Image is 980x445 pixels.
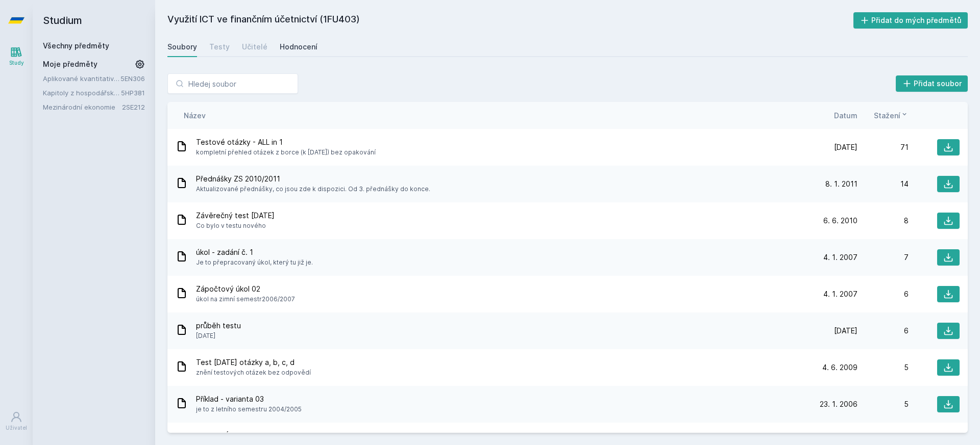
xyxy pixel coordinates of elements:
span: [DATE] [196,331,241,341]
span: Aktualizované přednášky, co jsou zde k dispozici. Od 3. přednášky do konce. [196,184,430,194]
a: Soubory [167,37,197,57]
div: 7 [857,252,909,263]
div: 8 [857,216,909,226]
div: 6 [857,326,909,336]
div: 71 [857,142,909,152]
input: Hledej soubor [167,73,298,94]
span: data k DÚ [196,431,284,441]
a: Mezinárodní ekonomie [43,102,122,112]
div: 6 [857,289,909,299]
span: průběh testu [196,321,241,331]
a: Všechny předměty [43,41,109,50]
div: 5 [857,362,909,373]
h2: Využití ICT ve finančním účetnictví (1FU403) [167,12,853,29]
span: Závěrečný test [DATE] [196,211,275,221]
span: 4. 6. 2009 [822,362,857,373]
div: Učitelé [242,42,267,52]
span: Testové otázky - ALL in 1 [196,137,376,147]
div: Testy [209,42,230,52]
span: Moje předměty [43,59,97,69]
span: Stažení [874,110,900,121]
span: Příklad - varianta 03 [196,394,302,404]
span: 4. 1. 2007 [823,252,857,263]
button: Přidat do mých předmětů [853,12,968,29]
div: Study [9,59,24,67]
span: je to z letního semestru 2004/2005 [196,404,302,414]
span: úkol na zimní semestr2006/2007 [196,294,295,304]
a: Učitelé [242,37,267,57]
a: Testy [209,37,230,57]
a: 2SE212 [122,103,145,111]
a: Uživatel [2,406,31,437]
button: Název [184,110,206,121]
span: 23. 1. 2006 [820,399,857,409]
span: 8. 1. 2011 [825,179,857,189]
span: Je to přepracovaný úkol, který tu již je. [196,257,313,268]
span: [DATE] [834,326,857,336]
span: [DATE] [834,142,857,152]
a: Aplikované kvantitativní metody I [43,73,120,84]
span: znění testových otázek bez odpovědí [196,368,311,378]
a: Hodnocení [280,37,317,57]
a: 5EN306 [120,74,145,83]
a: 5HP381 [121,89,145,97]
span: Test [DATE] otázky a, b, c, d [196,357,311,368]
div: 14 [857,179,909,189]
span: Přednášky ZS 2010/2011 [196,174,430,184]
button: Přidat soubor [896,75,968,92]
div: 5 [857,399,909,409]
div: Hodnocení [280,42,317,52]
div: Uživatel [6,424,27,432]
a: Study [2,41,31,72]
span: 6. 6. 2010 [823,216,857,226]
span: Co bylo v testu nového [196,221,275,231]
button: Stažení [874,110,909,121]
span: 4. 1. 2007 [823,289,857,299]
div: Soubory [167,42,197,52]
a: Kapitoly z hospodářské politiky [43,88,121,98]
button: Datum [834,110,857,121]
span: kompletní přehled otázek z borce (k [DATE]) bez opakování [196,147,376,158]
span: úkol - zadání č. 1 [196,247,313,257]
span: Zápočtový úkol 02 [196,284,295,294]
